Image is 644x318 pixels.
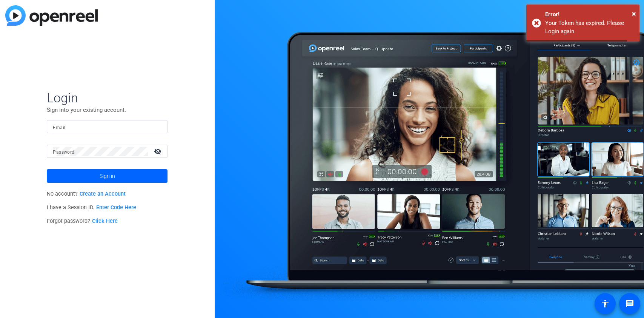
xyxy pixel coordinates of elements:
[100,167,115,185] span: Sign in
[47,106,168,114] p: Sign into your existing account.
[53,122,161,131] input: Enter Email Address
[149,146,168,157] mat-icon: visibility_off
[601,299,610,308] mat-icon: accessibility
[92,218,118,224] a: Click Here
[47,90,168,106] span: Login
[5,5,98,26] img: blue-gradient.svg
[47,204,136,211] span: I have a Session ID.
[47,169,168,183] button: Sign in
[96,204,136,211] a: Enter Code Here
[625,299,634,308] mat-icon: message
[545,19,634,36] div: Your Token has expired. Please Login again
[632,9,636,18] span: ×
[47,218,118,224] span: Forgot password?
[47,191,126,197] span: No account?
[53,150,74,155] mat-label: Password
[80,191,126,197] a: Create an Account
[53,125,65,130] mat-label: Email
[545,10,634,19] div: Error!
[632,8,636,19] button: Close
